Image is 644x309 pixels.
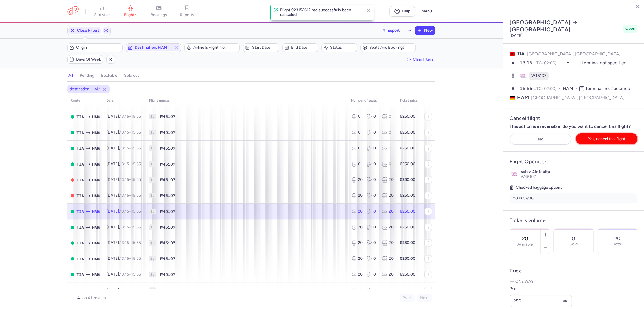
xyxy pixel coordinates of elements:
[131,209,141,214] time: 15:55
[351,272,362,277] div: 20
[76,57,101,62] span: Days of week
[160,209,175,214] span: W45107
[366,145,377,151] div: 0
[94,12,111,18] span: statistics
[510,268,637,274] h4: Price
[106,256,141,261] span: [DATE],
[157,161,159,167] span: •
[106,162,141,166] span: [DATE],
[510,295,572,307] input: ---
[92,193,100,199] span: Hamburg Airport, Hamburg, Germany
[280,8,362,17] h4: Flight 923152612 has successfully been canceled.
[351,193,362,198] div: 20
[510,115,637,122] h5: Cancel flight
[120,240,129,245] time: 13:15
[106,193,141,198] span: [DATE],
[92,224,100,230] span: Hamburg Airport, Hamburg, Germany
[92,145,100,151] span: Hamburg Airport, Hamburg, Germany
[120,240,141,245] span: –
[366,193,377,198] div: 0
[160,240,175,246] span: W45107
[572,236,575,241] p: 0
[193,45,238,50] span: Airline & Flight No.
[351,256,362,261] div: 20
[400,225,415,229] strong: €250.00
[120,130,141,135] span: –
[520,86,532,91] time: 15:55
[563,60,576,66] span: TIA
[424,28,433,33] span: New
[366,224,377,230] div: 0
[527,51,621,57] span: [GEOGRAPHIC_DATA], [GEOGRAPHIC_DATA]
[120,288,141,293] span: –
[510,193,637,203] li: 20 KG, €80
[149,130,156,135] span: 1L
[173,5,201,18] a: reports
[157,130,159,135] span: •
[625,26,635,31] span: Open
[351,224,362,230] div: 20
[149,161,156,167] span: 1L
[531,94,624,101] span: [GEOGRAPHIC_DATA], [GEOGRAPHIC_DATA]
[120,162,141,166] span: –
[67,55,103,64] button: Days of week
[351,240,362,246] div: 20
[131,225,141,229] time: 15:55
[532,86,557,91] span: (UTC+02:00)
[510,134,571,145] button: No
[400,240,415,245] strong: €250.00
[76,240,84,246] span: Rinas Mother Teresa, Tirana, Albania
[160,145,175,151] span: W45107
[106,225,141,229] span: [DATE],
[103,96,146,105] th: date
[106,240,141,245] span: [DATE],
[282,43,318,52] button: End date
[149,177,156,183] span: 1L
[106,209,141,214] span: [DATE],
[120,193,129,198] time: 13:15
[180,12,194,18] span: reports
[510,19,621,33] h2: [GEOGRAPHIC_DATA] [GEOGRAPHIC_DATA]
[351,145,362,151] div: 0
[400,162,415,166] strong: €250.00
[160,161,175,167] span: W45107
[396,96,421,105] th: Ticket price
[576,133,637,144] button: Yes, cancel this flight
[149,240,156,246] span: 1L
[382,130,393,135] div: 0
[120,209,141,214] span: –
[77,28,100,33] span: Close Filters
[382,224,393,230] div: 20
[92,114,100,120] span: Hamburg Airport, Hamburg, Germany
[521,174,536,179] span: W45107
[106,146,141,151] span: [DATE],
[366,209,377,214] div: 0
[400,177,415,182] strong: €250.00
[76,256,84,262] span: TIA
[417,294,432,302] button: Next
[351,114,362,119] div: 0
[149,145,156,151] span: 1L
[382,161,393,167] div: 0
[120,162,129,166] time: 13:15
[106,288,141,293] span: [DATE],
[76,287,84,293] span: TIA
[519,72,527,80] figure: W4 airline logo
[131,162,141,166] time: 15:55
[146,96,348,105] th: Flight number
[92,287,100,293] span: Hamburg Airport, Hamburg, Germany
[131,146,141,151] time: 15:55
[351,209,362,214] div: 20
[68,73,73,78] h4: all
[369,45,414,50] span: Seats and bookings
[382,256,393,261] div: 20
[321,43,357,52] button: Status
[157,177,159,183] span: •
[76,130,84,136] span: Rinas Mother Teresa, Tirana, Albania
[330,45,355,50] span: Status
[120,114,141,119] span: –
[160,287,175,293] span: W45107
[160,114,175,119] span: W45107
[131,272,141,277] time: 15:55
[76,114,84,120] span: TIA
